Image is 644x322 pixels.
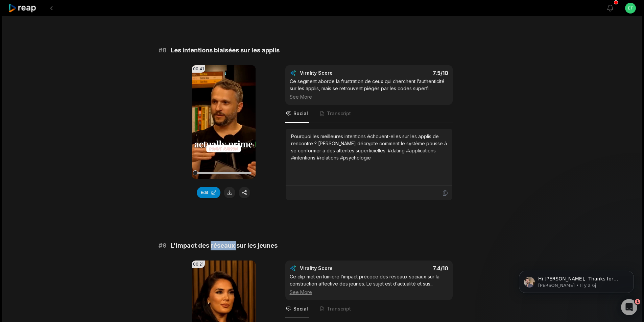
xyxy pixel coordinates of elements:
[376,265,448,272] div: 7.4 /10
[197,187,220,198] button: Edit
[290,93,448,100] div: See More
[290,273,448,296] div: Ce clip met en lumière l’impact précoce des réseaux sociaux sur la construction affective des jeu...
[621,299,637,315] iframe: Intercom live chat
[327,305,351,312] span: Transcript
[509,256,644,304] iframe: Intercom notifications message
[290,289,448,296] div: See More
[291,133,447,161] div: Pourquoi les meilleures intentions échouent-elles sur les applis de rencontre ? [PERSON_NAME] déc...
[376,70,448,76] div: 7.5 /10
[171,241,278,250] span: L'impact des réseaux sur les jeunes
[300,265,373,272] div: Virality Score
[159,46,167,55] span: # 8
[192,65,256,179] video: Your browser does not support mp4 format.
[290,78,448,100] div: Ce segment aborde la frustration de ceux qui cherchent l’authenticité sur les applis, mais se ret...
[635,299,640,304] span: 1
[327,110,351,117] span: Transcript
[159,241,167,250] span: # 9
[171,46,280,55] span: Les intentions biaisées sur les applis
[300,70,373,76] div: Virality Score
[293,305,308,312] span: Social
[293,110,308,117] span: Social
[285,300,453,318] nav: Tabs
[285,105,453,123] nav: Tabs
